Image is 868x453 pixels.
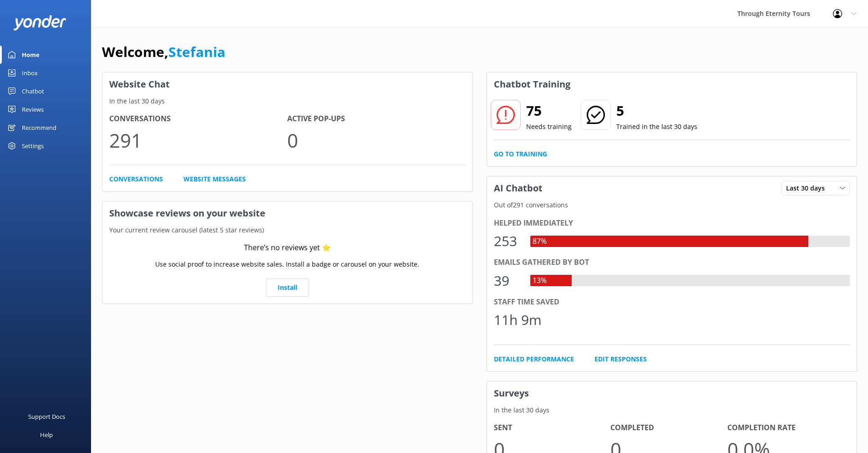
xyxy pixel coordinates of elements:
img: yonder-white-logo.png [14,15,66,30]
div: Reviews [22,100,44,118]
div: Staff time saved [494,296,850,308]
div: Helped immediately [494,217,850,229]
div: Chatbot [22,82,44,100]
p: Trained in the last 30 days [616,122,697,132]
a: Detailed Performance [494,354,574,364]
h3: AI Chatbot [487,176,549,200]
h3: Surveys [487,381,857,405]
a: Go to Training [494,149,547,159]
p: Your current review carousel (latest 5 star reviews) [102,225,472,235]
h3: Showcase reviews on your website [102,201,472,225]
div: There’s no reviews yet ⭐ [244,242,331,254]
div: Emails gathered by bot [494,257,850,268]
a: Edit Responses [594,354,647,364]
h4: Conversations [109,113,287,125]
a: Website Messages [183,174,246,184]
div: 87% [530,236,549,247]
div: Help [40,426,53,444]
h4: Completion Rate [727,422,844,434]
h1: Welcome, [102,41,225,63]
div: Support Docs [28,407,65,426]
a: Stefania [168,42,225,61]
div: 39 [494,270,521,292]
p: Use social proof to increase website sales. Install a badge or carousel on your website. [155,259,419,269]
h4: Sent [494,422,611,434]
div: 13% [530,275,549,287]
p: 291 [109,125,287,155]
a: Install [266,278,309,297]
p: Needs training [526,122,572,132]
p: 0 [287,125,465,155]
div: Inbox [22,64,38,82]
p: Out of 291 conversations [487,200,857,210]
div: 11h 9m [494,309,542,331]
h4: Completed [610,422,727,434]
div: Settings [22,137,44,155]
h4: Active Pop-ups [287,113,465,125]
h2: 5 [616,100,697,122]
div: Home [22,46,40,64]
a: Conversations [109,174,163,184]
span: Last 30 days [786,183,830,193]
p: In the last 30 days [487,405,857,415]
h3: Website Chat [102,72,472,96]
p: In the last 30 days [102,96,472,106]
div: 253 [494,230,521,252]
div: Recommend [22,118,56,137]
h3: Chatbot Training [487,72,577,96]
h2: 75 [526,100,572,122]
